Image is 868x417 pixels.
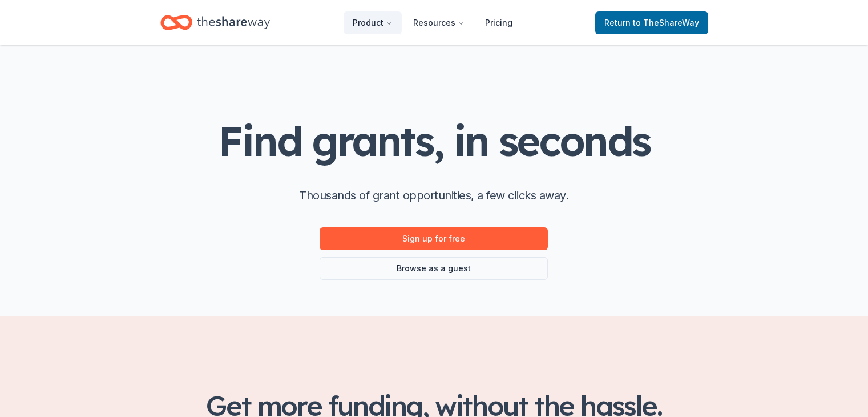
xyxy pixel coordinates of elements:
span: to TheShareWay [633,18,699,27]
a: Home [160,9,270,36]
button: Product [344,11,402,34]
h1: Find grants, in seconds [218,118,649,163]
nav: Main [344,9,522,36]
a: Pricing [476,11,522,34]
p: Thousands of grant opportunities, a few clicks away. [299,186,568,205]
a: Returnto TheShareWay [595,11,708,34]
a: Browse as a guest [320,257,548,280]
button: Resources [404,11,474,34]
a: Sign up for free [320,227,548,250]
span: Return [604,16,699,30]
